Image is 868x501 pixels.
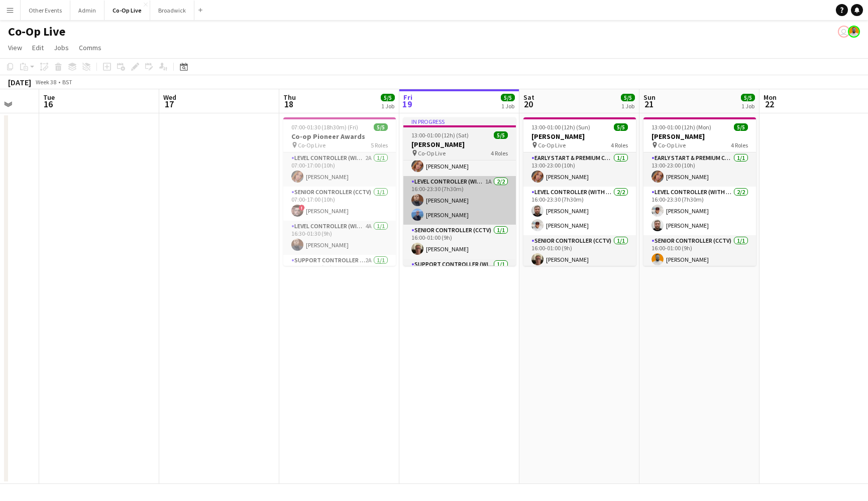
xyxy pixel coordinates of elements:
div: 1 Job [741,102,754,110]
app-job-card: 07:00-01:30 (18h30m) (Fri)5/5Co-op Pioneer Awards Co-Op Live5 RolesLevel Controller (with CCTV)2A... [283,117,396,266]
app-card-role: Early Start & Premium Controller (with CCTV)1/113:00-23:00 (10h)[PERSON_NAME] [643,152,756,187]
span: Week 38 [33,78,58,86]
span: Wed [163,93,176,102]
h3: [PERSON_NAME] [523,132,636,141]
app-job-card: 13:00-01:00 (12h) (Sun)5/5[PERSON_NAME] Co-Op Live4 RolesEarly Start & Premium Controller (with C... [523,117,636,266]
span: 17 [162,98,176,110]
button: Broadwick [150,1,194,20]
span: Comms [79,43,101,52]
span: 13:00-01:00 (12h) (Sun) [531,123,590,131]
h3: [PERSON_NAME] [403,140,516,149]
a: Jobs [50,41,73,54]
span: View [8,43,22,52]
span: 4 Roles [611,141,628,149]
span: 07:00-01:30 (18h30m) (Fri) [291,123,358,131]
a: Edit [28,41,48,54]
a: Comms [75,41,105,54]
span: 5/5 [621,94,635,101]
span: Edit [32,43,44,52]
span: 16 [42,98,55,110]
app-card-role: Senior Controller (CCTV)1/116:00-01:00 (9h)[PERSON_NAME] [403,225,516,259]
div: BST [62,78,72,86]
span: Jobs [54,43,69,52]
app-card-role: Support Controller (with CCTV)2A1/116:30-01:30 (9h) [283,255,396,289]
span: Sat [523,93,534,102]
app-card-role: Level Controller (with CCTV)4A1/116:30-01:30 (9h)[PERSON_NAME] [283,221,396,255]
a: View [4,41,26,54]
span: 5/5 [494,131,508,139]
span: Co-Op Live [418,149,446,157]
span: 18 [282,98,296,110]
div: In progress [403,117,516,125]
app-card-role: Support Controller (with CCTV)1/1 [403,259,516,293]
app-card-role: Level Controller (with CCTV)2/216:00-23:30 (7h30m)[PERSON_NAME][PERSON_NAME] [643,187,756,235]
app-job-card: 13:00-01:00 (12h) (Mon)5/5[PERSON_NAME] Co-Op Live4 RolesEarly Start & Premium Controller (with C... [643,117,756,266]
app-card-role: Level Controller (with CCTV)2A1/107:00-17:00 (10h)[PERSON_NAME] [283,152,396,187]
h3: Co-op Pioneer Awards [283,132,396,141]
span: Co-Op Live [658,141,686,149]
div: [DATE] [8,77,31,87]
app-user-avatar: Ashley Fielding [838,26,850,38]
span: 5/5 [741,94,755,101]
span: 5/5 [734,123,748,131]
div: 1 Job [381,102,394,110]
span: 13:00-01:00 (12h) (Mon) [652,123,711,131]
span: 21 [642,98,656,110]
h1: Co-Op Live [8,24,65,39]
span: Thu [283,93,296,102]
span: Tue [43,93,55,102]
div: 1 Job [501,102,514,110]
span: 13:00-01:00 (12h) (Sat) [411,131,469,139]
app-card-role: Senior Controller (CCTV)1/116:00-01:00 (9h)[PERSON_NAME] [523,235,636,269]
span: Fri [403,93,412,102]
app-user-avatar: Ben Sidaway [848,26,860,38]
app-card-role: Level Controller (with CCTV)1A2/216:00-23:30 (7h30m)[PERSON_NAME][PERSON_NAME] [403,176,516,225]
div: 1 Job [621,102,634,110]
span: 5/5 [614,123,628,131]
h3: [PERSON_NAME] [643,132,756,141]
app-card-role: Early Start & Premium Controller (with CCTV)1/113:00-23:00 (10h)[PERSON_NAME] [523,152,636,187]
button: Admin [70,1,104,20]
span: 4 Roles [731,141,748,149]
app-card-role: Senior Controller (CCTV)1/107:00-17:00 (10h)![PERSON_NAME] [283,187,396,221]
span: Sun [643,93,656,102]
span: 22 [762,98,777,110]
app-card-role: Senior Controller (CCTV)1/116:00-01:00 (9h)[PERSON_NAME] [643,235,756,269]
button: Other Events [21,1,70,20]
span: ! [299,205,305,211]
span: Co-Op Live [298,141,325,149]
span: 19 [402,98,412,110]
span: 5/5 [381,94,395,101]
span: 5 Roles [371,141,388,149]
span: 4 Roles [491,149,508,157]
span: 5/5 [501,94,515,101]
span: Co-Op Live [538,141,566,149]
span: Mon [764,93,777,102]
span: 20 [522,98,534,110]
span: 5/5 [374,123,388,131]
app-job-card: In progress13:00-01:00 (12h) (Sat)5/5[PERSON_NAME] Co-Op Live4 RolesEarly Start & Premium Control... [403,117,516,266]
app-card-role: Level Controller (with CCTV)2/216:00-23:30 (7h30m)[PERSON_NAME][PERSON_NAME] [523,187,636,235]
button: Co-Op Live [104,1,150,20]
